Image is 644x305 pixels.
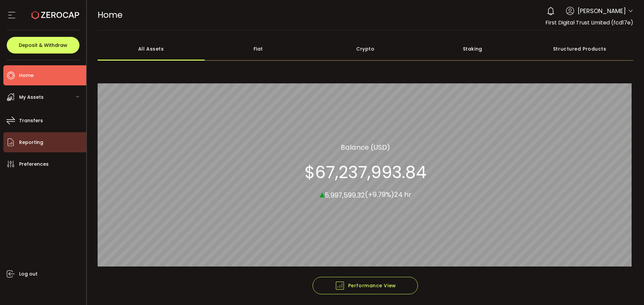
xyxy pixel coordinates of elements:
button: Performance View [313,277,418,294]
section: Balance (USD) [341,142,390,152]
div: All Assets [98,37,205,61]
span: Reporting [19,138,43,147]
iframe: Chat Widget [610,273,644,305]
span: (+9.79%) [365,190,394,199]
span: Transfers [19,116,43,126]
span: Deposit & Withdraw [19,43,67,48]
div: Staking [419,37,526,61]
span: My Assets [19,92,44,102]
div: Fiat [205,37,312,61]
button: Deposit & Withdraw [7,37,79,54]
div: Structured Products [526,37,634,61]
span: [PERSON_NAME] [578,6,626,15]
span: Performance View [335,281,396,291]
span: 5,997,599.32 [325,190,365,200]
section: $67,237,993.84 [305,162,426,182]
div: Crypto [312,37,419,61]
span: First Digital Trust Limited (fcd17e) [545,19,633,26]
span: ▴ [320,186,325,201]
span: 24 hr [394,190,411,199]
span: Home [19,71,34,80]
span: Home [98,9,122,21]
span: Log out [19,269,38,279]
span: Preferences [19,159,49,169]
